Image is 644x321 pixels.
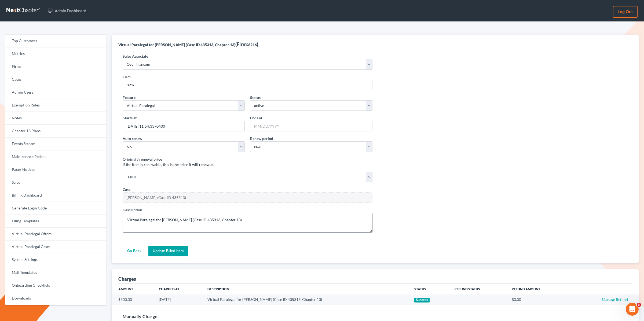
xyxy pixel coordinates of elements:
th: Refund Status [450,284,507,294]
td: [DATE] [155,294,203,305]
a: Notes [5,112,107,125]
a: Top Customers [5,35,107,47]
a: Admin Dashboard [45,6,89,16]
a: Admin Users [5,86,107,99]
a: Maintenance Periods [5,150,107,163]
label: Auto renew [123,136,142,141]
a: Billing Dashboard [5,189,107,202]
label: Feature [123,95,136,100]
a: Downloads [5,292,107,305]
th: Refund Amount [507,284,570,294]
label: Starts at [123,115,137,121]
span: Virtual Paralegal for [PERSON_NAME] (Case ID 435313, Chapter 13) [118,42,235,47]
a: Virtual Paralegal Offers [5,228,107,241]
td: $0.00 [507,294,570,305]
a: Metrics [5,47,107,60]
a: Events Stream [5,138,107,150]
a: Pacer Notices [5,163,107,176]
a: Filing Templates [5,215,107,228]
label: Firm [123,74,131,80]
div: $ [366,172,372,182]
a: Sales [5,176,107,189]
label: Description [123,207,142,213]
a: Mail Templates [5,266,107,279]
a: Go Back [123,246,146,256]
p: If the item is renewable, this is the price it will renew at. [123,162,373,167]
label: Renew period [250,136,273,141]
a: Generate Login Code [5,202,107,215]
h5: Manually Charge [123,313,628,320]
input: MM/DD/YYYY [123,121,245,131]
label: Sales Associate [123,53,148,59]
th: Status [410,284,450,294]
a: Chapter 13 Plans [5,125,107,138]
td: $300.00 [112,294,155,305]
a: Virtual Paralegal Cases [5,241,107,253]
th: Amount [112,284,155,294]
div: Charges [118,276,136,282]
th: Charged At [155,284,203,294]
input: MM/DD/YYYY [250,121,372,131]
div: (Firm: ) [118,41,258,47]
a: Log out [613,6,638,18]
textarea: Virtual Paralegal for [PERSON_NAME] (Case ID 435313, Chapter 13) [123,213,373,233]
a: Onboarding Checklists [5,279,107,292]
label: Case [123,187,130,192]
label: Ends at [250,115,262,121]
a: Firms [5,60,107,73]
input: 10.00 [123,172,366,182]
td: Virtual Paralegal for [PERSON_NAME] (Case ID 435313, Chapter 13) [203,294,410,305]
span: 8216 [248,42,257,47]
input: Update Billed item [148,246,188,256]
a: Exemption Rules [5,99,107,112]
a: System Settings [5,253,107,266]
a: Cases [5,73,107,86]
iframe: Intercom live chat [626,303,639,316]
span: 3 [637,303,641,307]
th: Description [203,284,410,294]
label: Status [250,95,261,100]
label: Original / renewal price [123,156,162,162]
input: 1234 [123,80,373,90]
div: Success [414,298,430,302]
a: Manage Refund [602,297,628,302]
